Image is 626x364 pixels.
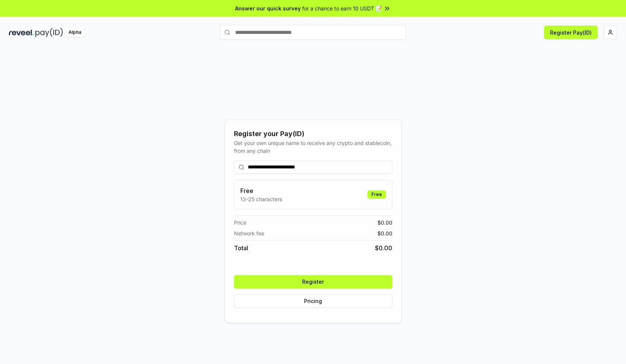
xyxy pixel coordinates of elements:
div: Get your own unique name to receive any crypto and stablecoin, from any chain [234,139,392,155]
p: 13-25 characters [240,195,282,203]
span: Network fee [234,229,264,237]
span: $ 0.00 [375,244,392,252]
span: $ 0.00 [377,229,392,237]
span: Answer our quick survey [235,4,301,12]
h3: Free [240,186,282,195]
span: Total [234,244,248,252]
img: pay_id [35,28,63,37]
button: Register [234,275,392,289]
span: Price [234,219,246,226]
img: reveel_dark [9,28,34,37]
button: Register Pay(ID) [544,26,598,39]
div: Alpha [64,28,85,37]
div: Register your Pay(ID) [234,129,392,139]
div: Free [367,190,386,199]
span: for a chance to earn 10 USDT 📝 [302,4,382,12]
span: $ 0.00 [377,219,392,226]
button: Pricing [234,294,392,308]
